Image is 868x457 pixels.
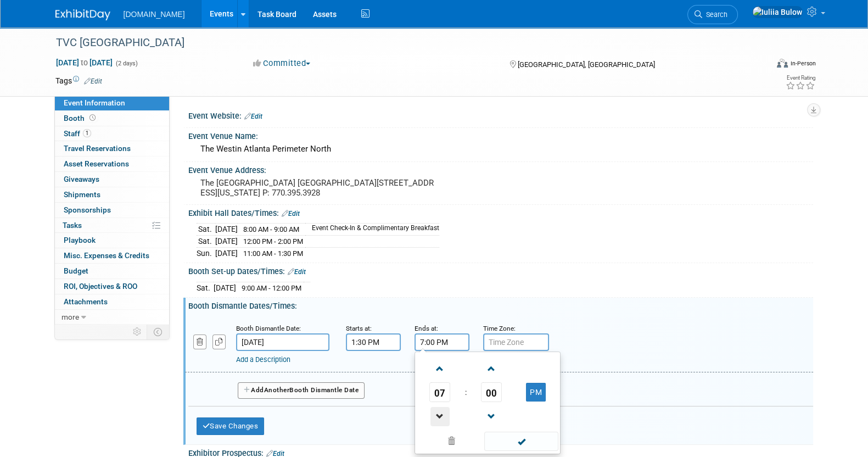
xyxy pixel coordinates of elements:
[197,141,805,158] div: The Westin Atlanta Perimeter North
[64,282,137,291] span: ROI, Objectives & ROO
[64,205,111,214] span: Sponsorships
[215,236,238,248] td: [DATE]
[197,236,215,248] td: Sat.
[346,333,401,351] input: Start Time
[417,434,485,449] a: Clear selection
[703,57,816,74] div: Event Format
[115,60,138,67] span: (2 days)
[188,298,813,311] div: Booth Dismantle Dates/Times:
[243,225,299,233] span: 8:00 AM - 9:00 AM
[64,297,108,306] span: Attachments
[244,113,262,120] a: Edit
[55,126,169,141] a: Staff1
[785,75,815,81] div: Event Rating
[55,233,169,248] a: Playbook
[55,279,169,294] a: ROI, Objectives & ROO
[63,221,82,230] span: Tasks
[481,354,502,382] a: Increment Minute
[64,236,96,244] span: Playbook
[415,325,438,332] small: Ends at:
[243,249,303,258] span: 11:00 AM - 1:30 PM
[55,310,169,325] a: more
[55,203,169,218] a: Sponsorships
[215,224,238,236] td: [DATE]
[55,294,169,309] a: Attachments
[483,333,549,351] input: Time Zone
[305,224,439,236] td: Event Check-In & Complimentary Breakfast
[215,247,238,259] td: [DATE]
[128,325,147,339] td: Personalize Event Tab Strip
[55,111,169,126] a: Booth
[64,190,100,199] span: Shipments
[188,128,813,142] div: Event Venue Name:
[687,5,738,24] a: Search
[79,58,89,67] span: to
[197,247,215,259] td: Sun.
[777,59,788,68] img: Format-Inperson.png
[197,417,265,435] button: Save Changes
[200,178,436,198] pre: The [GEOGRAPHIC_DATA] [GEOGRAPHIC_DATA][STREET_ADDRESS][US_STATE] P: 770.395.3928
[197,224,215,236] td: Sat.
[518,60,655,69] span: [GEOGRAPHIC_DATA], [GEOGRAPHIC_DATA]
[55,75,102,86] td: Tags
[64,159,129,168] span: Asset Reservations
[483,434,559,450] a: Done
[64,114,98,122] span: Booth
[52,33,751,53] div: TVC [GEOGRAPHIC_DATA]
[243,237,303,246] span: 12:00 PM - 2:00 PM
[55,96,169,110] a: Event Information
[64,129,91,138] span: Staff
[55,264,169,278] a: Budget
[55,218,169,233] a: Tasks
[702,10,727,19] span: Search
[84,77,102,85] a: Edit
[481,402,502,430] a: Decrement Minute
[463,382,469,402] td: :
[236,333,329,351] input: Date
[55,141,169,156] a: Travel Reservations
[124,10,185,19] span: [DOMAIN_NAME]
[147,325,169,339] td: Toggle Event Tabs
[789,59,815,68] div: In-Person
[242,284,301,292] span: 9:00 AM - 12:00 PM
[55,9,110,20] img: ExhibitDay
[288,268,306,276] a: Edit
[236,355,290,364] a: Add a Description
[429,382,450,402] span: Pick Hour
[64,98,125,107] span: Event Information
[64,266,88,275] span: Budget
[236,325,301,332] small: Booth Dismantle Date:
[264,386,290,394] span: Another
[346,325,372,332] small: Starts at:
[214,282,236,293] td: [DATE]
[83,129,91,137] span: 1
[188,205,813,219] div: Exhibit Hall Dates/Times:
[282,210,300,218] a: Edit
[55,172,169,187] a: Giveaways
[64,175,99,183] span: Giveaways
[415,333,469,351] input: End Time
[481,382,502,402] span: Pick Minute
[526,383,546,402] button: PM
[188,162,813,176] div: Event Venue Address:
[55,58,113,68] span: [DATE] [DATE]
[55,187,169,202] a: Shipments
[197,282,214,293] td: Sat.
[87,114,98,122] span: Booth not reserved yet
[64,144,131,153] span: Travel Reservations
[483,325,516,332] small: Time Zone:
[752,6,803,18] img: Iuliia Bulow
[61,313,79,321] span: more
[55,157,169,171] a: Asset Reservations
[238,382,365,399] button: AddAnotherBooth Dismantle Date
[429,354,450,382] a: Increment Hour
[188,108,813,122] div: Event Website:
[429,402,450,430] a: Decrement Hour
[64,251,149,260] span: Misc. Expenses & Credits
[188,263,813,277] div: Booth Set-up Dates/Times:
[249,58,315,69] button: Committed
[55,248,169,263] a: Misc. Expenses & Credits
